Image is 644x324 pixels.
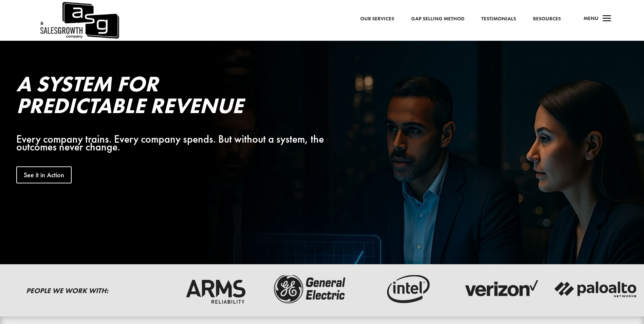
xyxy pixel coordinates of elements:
div: Every company trains. Every company spends. But without a system, the outcomes never change. [16,135,333,151]
a: Gap Selling Method [411,15,464,23]
span: Menu [584,15,599,22]
span: a [600,12,614,26]
img: arms-reliability-logo-dark [173,272,258,306]
a: See it in Action [16,166,72,183]
img: ge-logo-dark [268,272,353,306]
img: intel-logo-dark [363,272,448,306]
a: Resources [533,15,561,23]
img: palato-networks-logo-dark [553,272,638,306]
a: Testimonials [481,15,516,23]
h2: A System for Predictable Revenue [16,73,333,120]
a: Our Services [360,15,394,23]
img: verizon-logo-dark [458,272,543,306]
